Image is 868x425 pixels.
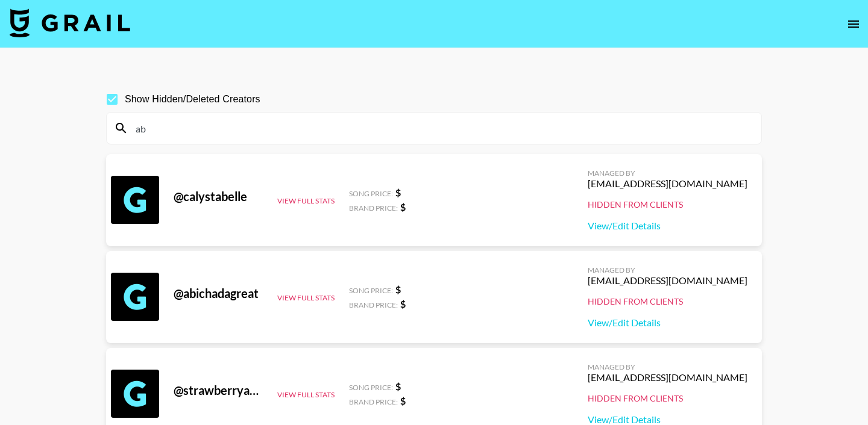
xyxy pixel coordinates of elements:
[174,383,263,398] div: @ strawberryabbv
[588,371,747,383] div: [EMAIL_ADDRESS][DOMAIN_NAME]
[395,187,401,198] strong: $
[277,390,335,399] button: View Full Stats
[125,92,260,107] span: Show Hidden/Deleted Creators
[277,293,335,302] button: View Full Stats
[400,201,406,212] strong: $
[395,284,401,295] strong: $
[841,12,866,36] button: open drawer
[349,286,393,295] span: Song Price:
[10,8,130,37] img: Grail Talent
[588,220,747,232] a: View/Edit Details
[588,296,747,307] div: Hidden from Clients
[588,317,747,329] a: View/Edit Details
[588,393,747,404] div: Hidden from Clients
[395,380,401,392] strong: $
[349,383,393,392] span: Song Price:
[400,395,406,406] strong: $
[588,275,747,287] div: [EMAIL_ADDRESS][DOMAIN_NAME]
[349,397,398,406] span: Brand Price:
[588,199,747,210] div: Hidden from Clients
[349,300,398,309] span: Brand Price:
[174,286,263,301] div: @ abichadagreat
[588,265,747,275] div: Managed By
[174,189,263,204] div: @ calystabelle
[588,169,747,178] div: Managed By
[588,362,747,371] div: Managed By
[277,196,335,205] button: View Full Stats
[400,298,406,309] strong: $
[349,189,393,198] span: Song Price:
[128,119,754,138] input: Search by User Name
[588,178,747,190] div: [EMAIL_ADDRESS][DOMAIN_NAME]
[349,203,398,212] span: Brand Price:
